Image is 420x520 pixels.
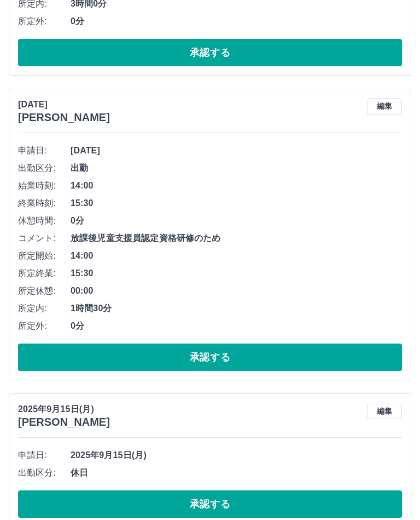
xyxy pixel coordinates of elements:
span: 出勤区分: [18,466,71,479]
span: 放課後児童支援員認定資格研修のため [71,232,402,245]
button: 編集 [367,403,402,419]
span: 所定外: [18,319,71,333]
span: 15:30 [71,197,402,210]
h3: [PERSON_NAME] [18,416,110,428]
span: 申請日: [18,144,71,157]
span: 休憩時間: [18,214,71,227]
span: 出勤 [71,162,402,175]
span: コメント: [18,232,71,245]
span: 00:00 [71,284,402,298]
span: 所定休憩: [18,284,71,298]
span: 0分 [71,319,402,333]
span: 所定終業: [18,267,71,280]
span: 0分 [71,15,402,28]
span: 所定外: [18,15,71,28]
span: 休日 [71,466,402,479]
span: [DATE] [71,144,402,157]
p: [DATE] [18,98,110,111]
button: 承認する [18,344,402,371]
span: 始業時刻: [18,179,71,192]
h3: [PERSON_NAME] [18,111,110,124]
span: 終業時刻: [18,197,71,210]
button: 承認する [18,39,402,66]
span: 申請日: [18,449,71,462]
span: 所定開始: [18,249,71,262]
span: 15:30 [71,267,402,280]
span: 出勤区分: [18,162,71,175]
p: 2025年9月15日(月) [18,403,110,416]
button: 承認する [18,490,402,518]
span: 14:00 [71,179,402,192]
span: 所定内: [18,302,71,315]
span: 14:00 [71,249,402,262]
button: 編集 [367,98,402,115]
span: 1時間30分 [71,302,402,315]
span: 0分 [71,214,402,227]
span: 2025年9月15日(月) [71,449,402,462]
